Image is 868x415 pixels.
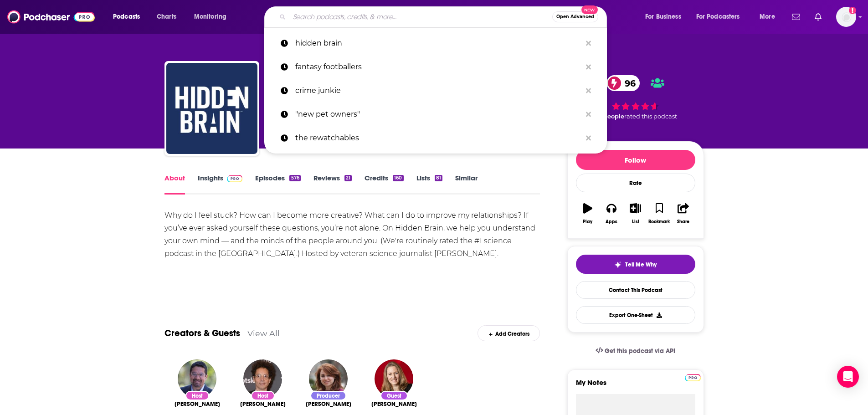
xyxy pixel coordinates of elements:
[151,10,182,24] a: Charts
[289,175,300,181] div: 576
[306,400,351,408] a: Rhaina Cohen
[175,400,220,408] span: [PERSON_NAME]
[837,366,859,388] div: Open Intercom Messenger
[264,55,607,79] a: fantasy footballers
[164,174,185,195] a: About
[289,10,552,24] input: Search podcasts, credits, & more...
[455,174,478,195] a: Similar
[836,7,856,27] img: User Profile
[811,9,825,25] a: Show notifications dropdown
[605,347,675,355] span: Get this podcast via API
[685,374,701,381] img: Podchaser Pro
[393,175,403,181] div: 160
[685,373,701,381] a: Pro website
[556,15,594,19] span: Open Advanced
[478,325,540,341] div: Add Creators
[616,75,640,91] span: 96
[306,400,351,408] span: [PERSON_NAME]
[624,113,677,120] span: rated this podcast
[623,197,647,230] button: List
[581,5,598,14] span: New
[606,219,617,225] div: Apps
[435,175,442,181] div: 81
[614,261,621,268] img: tell me why sparkle
[576,197,600,230] button: Play
[365,174,403,195] a: Credits160
[166,63,257,154] img: Hidden Brain
[264,102,607,126] a: "new pet owners"
[273,6,616,27] div: Search podcasts, credits, & more...
[576,281,695,299] a: Contact This Podcast
[632,219,639,225] div: List
[309,359,348,398] img: Rhaina Cohen
[552,11,598,22] button: Open AdvancedNew
[251,391,275,400] div: Host
[264,31,607,55] a: hidden brain
[371,400,417,408] a: Vanessa Bohns
[380,391,408,400] div: Guest
[690,10,753,24] button: open menu
[648,219,670,225] div: Bookmark
[645,10,681,23] span: For Business
[836,7,856,27] button: Show profile menu
[295,79,581,102] p: crime junkie
[677,219,689,225] div: Share
[295,55,581,79] p: fantasy footballers
[696,10,740,23] span: For Podcasters
[576,255,695,274] button: tell me why sparkleTell Me Why
[113,10,140,23] span: Podcasts
[295,102,581,126] p: "new pet owners"
[264,126,607,150] a: the rewatchables
[198,174,243,195] a: InsightsPodchaser Pro
[639,10,693,24] button: open menu
[243,359,282,398] img: Malcolm Gladwell
[647,197,671,230] button: Bookmark
[194,10,226,23] span: Monitoring
[188,10,238,24] button: open menu
[576,306,695,324] button: Export One-Sheet
[240,400,286,408] span: [PERSON_NAME]
[416,174,442,195] a: Lists81
[606,75,640,91] a: 96
[836,7,856,27] span: Logged in as haleysmith21
[7,8,95,26] img: Podchaser - Follow, Share and Rate Podcasts
[240,400,286,408] a: Malcolm Gladwell
[313,174,352,195] a: Reviews21
[625,261,657,268] span: Tell Me Why
[255,174,300,195] a: Episodes576
[576,378,695,394] label: My Notes
[175,400,220,408] a: Shankar Vedantam
[295,31,581,55] p: hidden brain
[107,10,152,24] button: open menu
[375,359,413,398] img: Vanessa Bohns
[310,391,346,400] div: Producer
[671,197,695,230] button: Share
[576,150,695,170] button: Follow
[344,175,352,181] div: 21
[849,7,856,14] svg: Add a profile image
[583,219,592,225] div: Play
[164,328,240,339] a: Creators & Guests
[157,10,176,23] span: Charts
[295,126,581,150] p: the rewatchables
[164,209,540,260] div: Why do I feel stuck? How can I become more creative? What can I do to improve my relationships? I...
[788,9,804,25] a: Show notifications dropdown
[264,79,607,102] a: crime junkie
[588,340,683,362] a: Get this podcast via API
[371,400,417,408] span: [PERSON_NAME]
[227,175,243,182] img: Podchaser Pro
[760,10,775,23] span: More
[753,10,786,24] button: open menu
[567,69,704,126] div: 96 91 peoplerated this podcast
[596,113,624,120] span: 91 people
[178,359,216,398] img: Shankar Vedantam
[247,328,280,338] a: View All
[600,197,623,230] button: Apps
[576,174,695,192] div: Rate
